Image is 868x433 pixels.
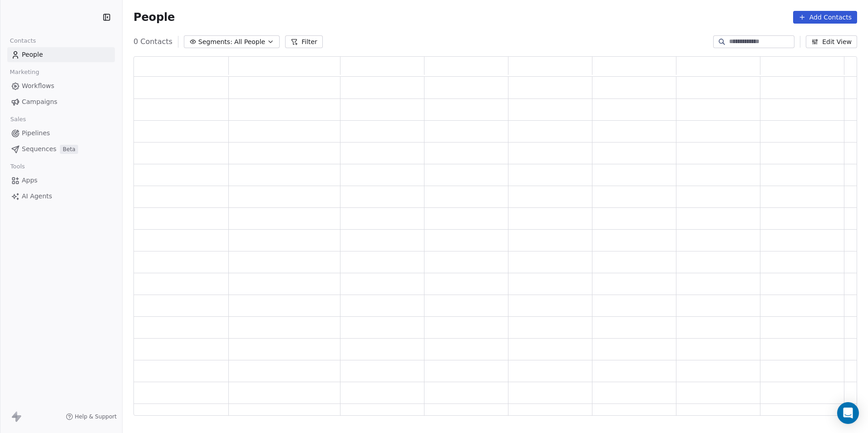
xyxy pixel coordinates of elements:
[6,113,30,126] span: Sales
[198,37,232,47] span: Segments:
[22,81,54,91] span: Workflows
[6,160,29,173] span: Tools
[22,50,43,59] span: People
[7,126,115,141] a: Pipelines
[22,192,52,201] span: AI Agents
[7,173,115,188] a: Apps
[7,142,115,157] a: SequencesBeta
[7,94,115,109] a: Campaigns
[60,145,78,154] span: Beta
[7,47,115,62] a: People
[7,79,115,93] a: Workflows
[133,10,175,24] span: People
[66,413,117,420] a: Help & Support
[837,402,859,424] div: Open Intercom Messenger
[22,144,56,154] span: Sequences
[75,413,117,420] span: Help & Support
[793,11,857,24] button: Add Contacts
[806,35,857,48] button: Edit View
[6,34,40,48] span: Contacts
[22,128,50,138] span: Pipelines
[234,37,265,47] span: All People
[7,189,115,204] a: AI Agents
[133,36,173,47] span: 0 Contacts
[22,97,57,107] span: Campaigns
[22,176,38,185] span: Apps
[285,35,323,48] button: Filter
[6,65,43,79] span: Marketing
